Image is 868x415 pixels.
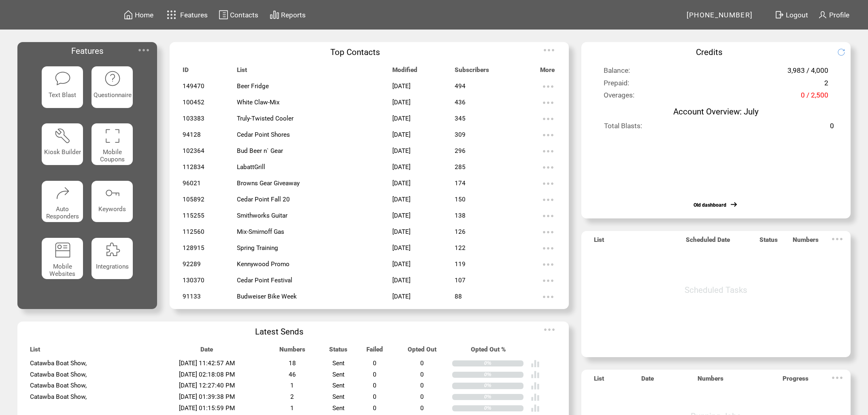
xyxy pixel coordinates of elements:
span: Features [180,11,208,19]
span: Modified [392,66,417,78]
span: Scheduled Tasks [685,285,747,295]
span: 91133 [183,293,201,300]
a: Reports [268,8,307,21]
img: ellypsis.svg [136,42,152,58]
img: ellypsis.svg [540,289,556,305]
span: Progress [783,375,808,387]
span: Numbers [793,236,819,248]
img: refresh.png [837,48,854,56]
span: ID [183,66,189,78]
span: List [594,375,604,387]
span: [DATE] [392,244,411,252]
span: 107 [455,277,466,284]
span: Catawba Boat Show, [30,393,87,400]
span: 1 [290,382,294,389]
img: keywords.svg [104,184,121,201]
span: Keywords [98,205,126,213]
span: [DATE] [392,147,411,155]
span: 0 [420,360,424,367]
img: poll%20-%20white.svg [531,381,540,390]
img: poll%20-%20white.svg [531,404,540,413]
img: home.svg [123,10,133,20]
span: [DATE] [392,277,411,284]
img: features.svg [164,8,179,21]
span: 94128 [183,131,201,138]
span: 0 [373,404,377,412]
span: Status [759,236,778,248]
span: Cedar Point Fall 20 [237,196,290,203]
span: [DATE] 12:27:40 PM [179,382,235,389]
img: integrations.svg [104,241,121,258]
span: Sent [332,371,345,378]
span: Sent [332,393,345,400]
span: 128915 [183,244,204,252]
div: 0% [484,394,523,400]
span: Bud Beer n` Gear [237,147,283,155]
span: 102364 [183,147,204,155]
img: ellypsis.svg [540,256,556,273]
span: [DATE] 01:15:59 PM [179,404,235,412]
span: Credits [696,47,723,57]
a: Auto Responders [42,181,83,230]
a: Kiosk Builder [42,123,83,172]
span: 436 [455,99,466,106]
span: Date [200,346,213,358]
span: [DATE] [392,212,411,219]
a: Features [163,7,209,23]
img: coupons.svg [104,127,121,144]
img: questionnaire.svg [104,70,121,87]
span: Numbers [698,375,723,387]
span: Prepaid: [604,79,629,92]
span: Latest Sends [255,327,304,337]
span: Auto Responders [46,205,79,220]
span: Opted Out [408,346,436,358]
img: mobile-websites.svg [54,241,71,258]
span: Truly-Twisted Cooler [237,115,294,122]
a: Integrations [91,238,133,287]
span: Status [329,346,347,358]
span: [DATE] [392,260,411,268]
img: ellypsis.svg [540,192,556,208]
span: Features [71,46,104,56]
span: 96021 [183,180,201,187]
span: [DATE] [392,163,411,171]
span: [PHONE_NUMBER] [687,11,753,19]
span: Contacts [230,11,258,19]
a: Profile [817,8,851,21]
span: Home [135,11,153,19]
span: Total Blasts: [604,122,642,135]
span: 18 [289,360,296,367]
span: Catawba Boat Show, [30,382,87,389]
span: Sent [332,404,345,412]
span: Mix-Smirnoff Gas [237,228,284,235]
span: Budweiser Bike Week [237,293,297,300]
span: Text Blast [49,91,76,99]
span: Profile [829,11,849,19]
a: Questionnaire [91,66,133,115]
img: poll%20-%20white.svg [531,370,540,379]
span: [DATE] [392,180,411,187]
span: List [237,66,247,78]
img: contacts.svg [219,10,228,20]
span: 0 [373,360,377,367]
img: ellypsis.svg [540,224,556,240]
a: Mobile Coupons [91,123,133,172]
span: Browns Gear Giveaway [237,180,300,187]
img: ellypsis.svg [829,370,845,386]
span: [DATE] [392,83,411,90]
span: Kennywood Promo [237,260,289,268]
span: 494 [455,83,466,90]
img: ellypsis.svg [540,78,556,95]
img: ellypsis.svg [540,127,556,143]
span: Mobile Coupons [100,148,125,163]
img: auto-responders.svg [54,184,71,201]
span: 1 [290,404,294,412]
span: Overages: [604,91,634,104]
span: [DATE] 11:42:57 AM [179,360,235,367]
span: [DATE] [392,293,411,300]
img: exit.svg [774,10,784,20]
span: List [594,236,604,248]
span: LabattGrill [237,163,265,171]
span: 285 [455,163,466,171]
span: Integrations [96,263,129,270]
